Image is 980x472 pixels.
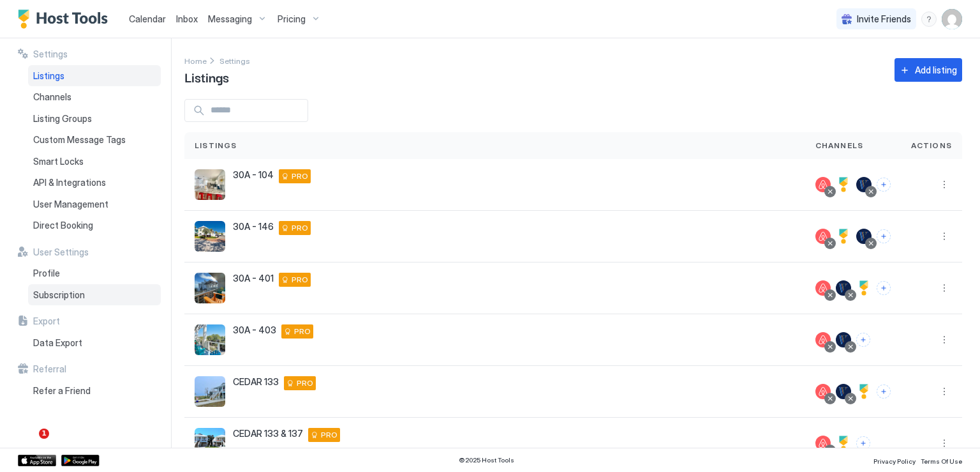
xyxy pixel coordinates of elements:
[33,134,126,146] span: Custom Message Tags
[33,220,93,231] span: Direct Booking
[205,100,308,121] input: Input Field
[857,13,911,25] span: Invite Friends
[937,384,952,399] div: menu
[937,436,952,451] div: menu
[184,54,207,67] a: Home
[208,13,252,25] span: Messaging
[129,12,166,26] a: Calendar
[28,151,161,172] a: Smart Locks
[877,384,891,399] button: Connect channels
[233,428,303,439] span: CEDAR 133 & 137
[33,363,66,375] span: Referral
[28,263,161,284] a: Profile
[33,49,68,60] span: Settings
[195,169,225,200] div: listing image
[195,428,225,459] div: listing image
[61,455,100,466] a: Google Play Store
[33,316,60,327] span: Export
[877,281,891,295] button: Connect channels
[39,429,49,439] span: 1
[292,274,308,285] span: PRO
[195,324,225,355] div: listing image
[184,67,229,86] span: Listings
[895,58,962,82] button: Add listing
[937,332,952,347] button: More options
[873,457,916,465] span: Privacy Policy
[33,177,106,188] span: API & Integrations
[937,229,952,244] button: More options
[233,169,274,181] span: 30A - 104
[33,113,92,125] span: Listing Groups
[915,63,957,77] div: Add listing
[937,280,952,296] div: menu
[877,178,891,192] button: Connect channels
[911,140,952,151] span: Actions
[18,10,114,29] a: Host Tools Logo
[937,436,952,451] button: More options
[219,56,250,66] span: Settings
[873,453,916,467] a: Privacy Policy
[877,229,891,243] button: Connect channels
[856,436,870,450] button: Connect channels
[195,221,225,252] div: listing image
[28,129,161,151] a: Custom Message Tags
[33,70,64,82] span: Listings
[294,326,311,337] span: PRO
[28,86,161,108] a: Channels
[184,56,207,66] span: Home
[937,177,952,192] div: menu
[195,140,237,151] span: Listings
[33,199,108,210] span: User Management
[297,377,313,389] span: PRO
[292,222,308,234] span: PRO
[937,332,952,347] div: menu
[28,284,161,306] a: Subscription
[33,247,89,258] span: User Settings
[33,289,85,301] span: Subscription
[942,9,962,29] div: User profile
[28,380,161,402] a: Refer a Friend
[233,273,274,284] span: 30A - 401
[33,268,60,279] span: Profile
[176,12,198,26] a: Inbox
[28,215,161,236] a: Direct Booking
[13,429,43,459] iframe: Intercom live chat
[321,429,338,441] span: PRO
[33,385,91,397] span: Refer a Friend
[921,457,962,465] span: Terms Of Use
[278,13,306,25] span: Pricing
[292,171,308,182] span: PRO
[33,337,82,349] span: Data Export
[937,280,952,296] button: More options
[233,324,276,336] span: 30A - 403
[856,333,870,347] button: Connect channels
[195,273,225,303] div: listing image
[219,54,250,67] a: Settings
[937,229,952,244] div: menu
[129,13,166,24] span: Calendar
[233,221,274,232] span: 30A - 146
[233,376,279,388] span: CEDAR 133
[176,13,198,24] span: Inbox
[815,140,864,151] span: Channels
[28,108,161,130] a: Listing Groups
[33,91,71,103] span: Channels
[28,194,161,215] a: User Management
[921,453,962,467] a: Terms Of Use
[219,54,250,67] div: Breadcrumb
[937,177,952,192] button: More options
[18,455,56,466] a: App Store
[937,384,952,399] button: More options
[184,54,207,67] div: Breadcrumb
[33,156,84,167] span: Smart Locks
[459,456,514,464] span: © 2025 Host Tools
[921,11,937,27] div: menu
[28,172,161,194] a: API & Integrations
[28,65,161,87] a: Listings
[195,376,225,407] div: listing image
[28,332,161,354] a: Data Export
